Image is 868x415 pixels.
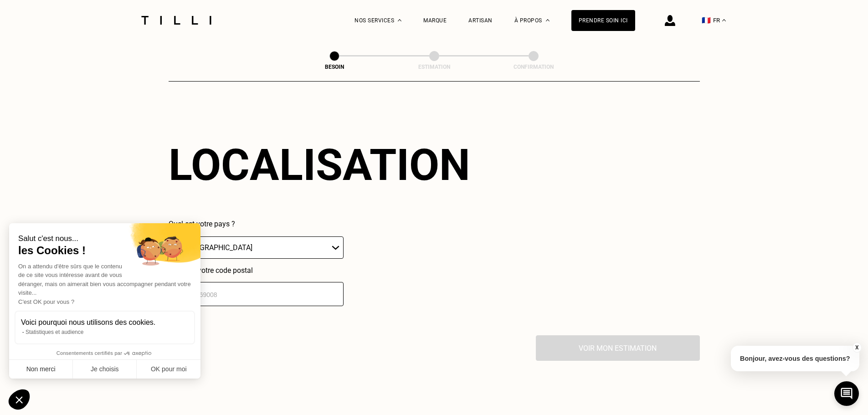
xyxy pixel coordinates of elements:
[852,343,861,353] button: X
[289,64,380,70] div: Besoin
[389,64,480,70] div: Estimation
[169,282,344,306] input: 75001 or 69008
[169,266,344,275] p: Indiquez votre code postal
[488,64,579,70] div: Confirmation
[169,139,470,190] div: Localisation
[546,19,550,21] img: Menu déroulant à propos
[423,17,447,24] a: Marque
[138,16,215,25] img: Logo du service de couturière Tilli
[398,19,401,21] img: Menu déroulant
[665,15,675,26] img: icône connexion
[722,19,726,21] img: menu déroulant
[702,16,711,25] span: 🇫🇷
[571,10,635,31] a: Prendre soin ici
[169,220,344,228] p: Quel est votre pays ?
[731,346,859,371] p: Bonjour, avez-vous des questions?
[468,17,493,24] a: Artisan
